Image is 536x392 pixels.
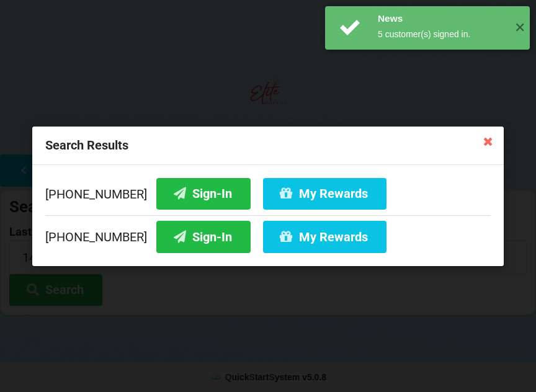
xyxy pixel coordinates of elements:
button: Sign-In [156,221,251,252]
div: Search Results [32,127,504,165]
div: [PHONE_NUMBER] [45,215,491,252]
div: 5 customer(s) signed in. [378,28,505,40]
button: My Rewards [263,177,386,209]
button: Sign-In [156,177,251,209]
div: News [378,12,505,25]
div: [PHONE_NUMBER] [45,177,491,215]
button: My Rewards [263,221,386,252]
